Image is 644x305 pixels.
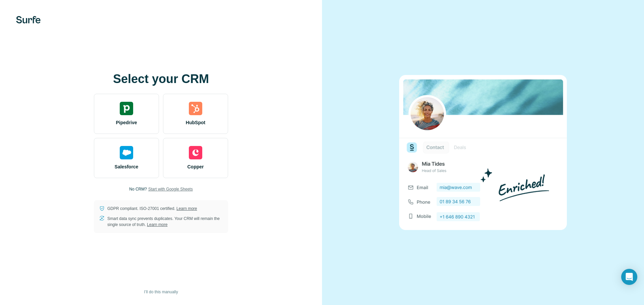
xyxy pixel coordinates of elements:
[107,206,197,212] p: GDPR compliant. ISO-27001 certified.
[189,146,202,159] img: copper's logo
[399,75,567,230] img: none image
[115,163,139,170] span: Salesforce
[148,186,193,192] button: Start with Google Sheets
[621,269,637,285] div: Open Intercom Messenger
[116,119,137,126] span: Pipedrive
[94,72,228,86] h1: Select your CRM
[189,102,202,115] img: hubspot's logo
[107,216,223,228] p: Smart data sync prevents duplicates. Your CRM will remain the single source of truth.
[186,119,205,126] span: HubSpot
[187,163,204,170] span: Copper
[144,289,178,295] span: I’ll do this manually
[176,206,197,211] a: Learn more
[139,287,182,297] button: I’ll do this manually
[120,146,133,159] img: salesforce's logo
[129,186,147,192] p: No CRM?
[16,16,41,23] img: Surfe's logo
[120,102,133,115] img: pipedrive's logo
[147,222,167,227] a: Learn more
